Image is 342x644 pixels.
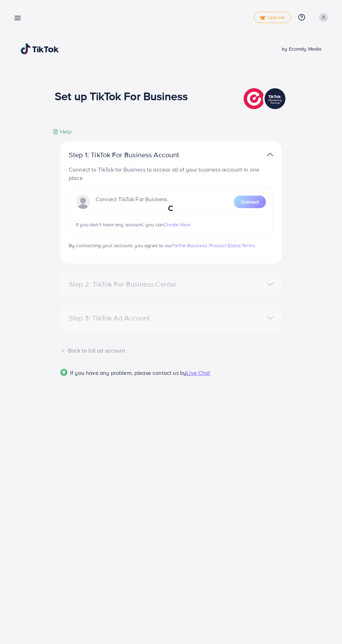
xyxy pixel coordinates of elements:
p: Step 1: TikTok For Business Account [69,151,201,159]
span: Upgrade [260,15,285,20]
a: tickUpgrade [254,12,291,23]
img: TikTok [21,43,59,54]
div: Back to list ad account [60,347,282,355]
span: by Ecomdy Media [282,45,321,52]
div: Help [53,128,72,136]
img: TikTok partner [244,86,287,111]
img: TikTok partner [267,150,273,160]
span: If you have any problem, please contact us by [70,369,186,377]
h1: Set up TikTok For Business [55,89,188,103]
span: Live Chat [186,369,210,377]
img: Popup guide [60,369,67,376]
img: tick [260,15,266,20]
